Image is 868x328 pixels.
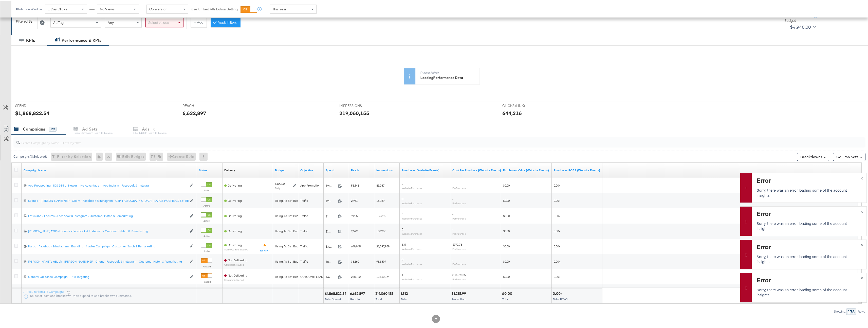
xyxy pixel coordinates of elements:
span: 10,550,174 [376,274,390,278]
sub: Per Purchase [452,247,466,250]
span: Total [502,297,509,300]
span: 2,931 [351,198,358,202]
span: Delivering [228,183,242,187]
span: 0.00x [554,213,560,217]
div: Using Ad Set Budget [275,198,303,202]
div: 0.00x [553,290,564,295]
span: × [861,174,863,180]
div: 1,512 [401,290,409,295]
span: $252.06 [326,198,336,202]
label: Active [201,203,212,207]
span: Delivering [228,242,242,246]
span: 0.00x [554,244,560,247]
sub: Website Purchases [402,262,422,265]
button: × [857,272,866,281]
span: 4 [402,272,403,276]
sub: Website Purchases [402,201,422,204]
span: 0.00x [554,228,560,232]
span: 982,399 [376,259,386,263]
span: 28,097,959 [376,244,390,247]
sub: Daily [275,186,280,189]
button: + Add [191,17,207,26]
span: Traffic [300,213,308,217]
span: 0.00x [554,198,560,202]
sub: Per Purchase [452,216,466,219]
span: - [452,181,453,185]
span: OUTCOME_LEADS [300,274,325,278]
div: $0.00 [502,290,514,295]
a: LotusOne - Locums - Facebook & Instagram - Customer Match & Remarketing [28,213,187,217]
div: Showing: [833,309,846,313]
a: Your campaign's objective. [300,168,322,172]
button: Column Sets [833,152,865,160]
span: $971.78 [452,242,462,246]
span: 0.00x [554,183,560,187]
span: 83,037 [376,183,384,187]
span: Delivering [228,213,242,217]
sub: Campaign Paused [224,278,247,281]
span: 38,160 [351,259,359,263]
button: Breakdowns [797,152,829,160]
span: App Promotion [300,183,321,187]
sub: Per Purchase [452,277,466,280]
span: $0.00 [503,274,510,278]
span: Not Delivering [228,273,247,277]
span: Total Spend [325,297,341,300]
sub: Website Purchases [402,277,422,280]
sub: Website Purchases [402,216,422,219]
a: The total value of the purchase actions tracked by your Custom Audience pixel on your website aft... [503,168,550,172]
div: Campaigns ( 0 Selected) [13,154,47,158]
span: 0 [402,211,403,215]
span: × [861,241,863,246]
span: People [350,297,360,300]
div: Delivery [224,168,235,172]
label: Active [201,234,212,237]
span: No Views [100,6,115,11]
span: 108,705 [376,228,386,232]
sub: Website Purchases [402,247,422,250]
span: Total [376,297,382,300]
span: 649,945 [351,244,361,247]
a: Kargo - Facebook & Instagram - Branding - Master Campaign - Customer Match & Remarketing [28,244,187,248]
button: × [857,206,866,215]
label: Active [201,249,212,252]
span: Per Action [452,297,466,300]
p: Sorry, there was an error loading some of the account insights. [757,253,860,263]
a: The maximum amount you're willing to spend on your ads, on average each day or over the lifetime ... [275,168,296,172]
a: [PERSON_NAME]'s eBook - [PERSON_NAME] MSP - Client - Facebook & Instagram - Customer Match & Rema... [28,259,187,263]
span: $327,488.27 [326,244,336,248]
span: Traffic [300,198,308,202]
div: KPIs [26,37,35,43]
span: 106,895 [376,213,386,217]
label: Use Unified Attribution Setting: [191,6,238,11]
span: Delivering [228,228,242,232]
span: $937.83 [326,183,336,187]
p: Sorry, there was an error loading some of the account insights. [757,286,860,297]
div: 219,060,155 [375,290,395,295]
div: App Prospecting - iOS 14.5 or Newer - (No Advantage +) App Installs - Facebook & Instagram [28,183,187,187]
div: 178 [846,308,856,314]
span: Delivering [228,198,242,202]
sub: Website Purchases [402,186,422,189]
span: 0 [402,196,403,200]
div: Rows [858,309,865,313]
span: × [861,207,863,213]
a: The number of times your ad was served. On mobile apps an ad is counted as served the first time ... [376,168,398,172]
span: $8,533.74 [326,259,336,263]
div: Error [757,208,860,217]
span: Conversion [149,6,168,11]
div: LotusOne - Locums - Facebook & Instagram - Customer Match & Remarketing [28,213,187,217]
span: Ad Tag [53,20,64,24]
span: 0 [402,181,403,185]
div: Select values [146,17,183,26]
sub: Per Purchase [452,231,466,234]
button: × [857,173,866,182]
p: Sorry, there was an error loading some of the account insights. [757,220,860,230]
div: 0 [96,152,105,160]
span: 0 [402,227,403,230]
label: Paused [201,264,212,267]
span: $0.00 [503,198,510,202]
a: Shows the current state of your Ad Campaign. [199,168,220,172]
a: The average cost for each purchase tracked by your Custom Audience pixel on your website after pe... [452,168,501,172]
div: Filtered By: [16,18,33,23]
